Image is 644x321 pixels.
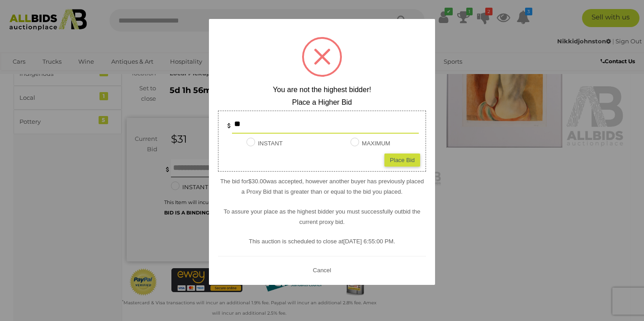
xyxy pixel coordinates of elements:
[246,138,283,149] label: INSTANT
[218,98,426,106] h2: Place a Higher Bid
[343,238,393,245] span: [DATE] 6:55:00 PM
[248,177,266,184] span: $30.00
[310,264,334,275] button: Cancel
[350,138,390,149] label: MAXIMUM
[384,153,420,166] div: Place Bid
[218,206,426,227] p: To assure your place as the highest bidder you must successfully outbid the current proxy bid.
[218,176,426,197] p: The bid for was accepted, however another buyer has previously placed a Proxy Bid that is greater...
[218,86,426,94] h2: You are not the highest bidder!
[218,236,426,247] p: This auction is scheduled to close at .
